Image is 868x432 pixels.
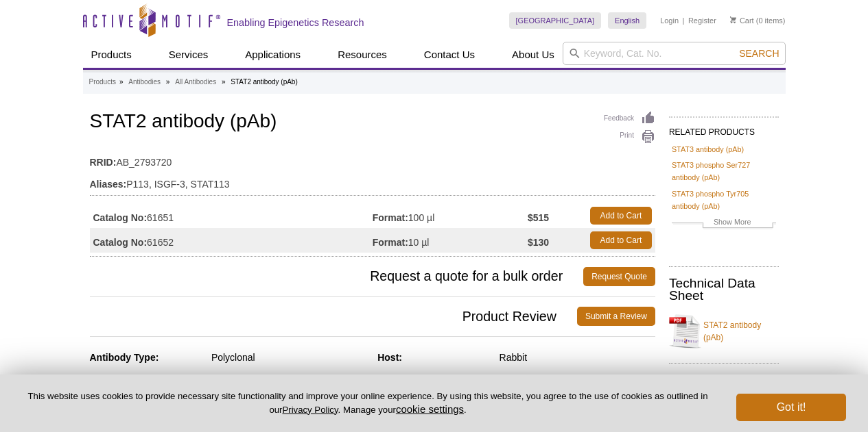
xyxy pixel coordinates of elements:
[83,42,140,68] a: Products
[669,311,779,352] a: STAT2 antibody (pAb)
[509,12,602,29] a: [GEOGRAPHIC_DATA]
[583,267,655,286] a: Request Quote
[416,42,483,68] a: Contact Us
[660,16,679,25] a: Login
[90,267,584,286] span: Request a quote for a bulk order
[128,76,161,88] a: Antibodies
[93,236,148,249] strong: Catalog No:
[237,42,309,68] a: Applications
[730,12,786,29] li: (0 items)
[672,159,776,183] a: STAT3 phospho Ser727 antibody (pAb)
[604,111,655,126] a: Feedback
[373,228,528,253] td: 10 µl
[90,178,127,190] strong: Aliases:
[90,203,373,228] td: 61651
[669,277,779,302] h2: Technical Data Sheet
[161,42,217,68] a: Services
[282,405,338,415] a: Privacy Policy
[373,203,528,228] td: 100 µl
[739,48,779,59] span: Search
[119,78,124,86] li: »
[90,170,655,192] td: P113, ISGF-3, STAT113
[590,207,652,225] a: Add to Cart
[563,42,786,65] input: Keyword, Cat. No.
[211,351,367,364] div: Polyclonal
[90,156,117,168] strong: RRID:
[528,212,549,224] strong: $515
[329,42,395,68] a: Resources
[377,352,402,363] strong: Host:
[683,12,685,29] li: |
[227,16,364,29] h2: Enabling Epigenetics Research
[672,143,744,155] a: STAT3 antibody (pAb)
[90,352,159,363] strong: Antibody Type:
[500,374,655,386] div: 110 kDa
[90,148,655,170] td: AB_2793720
[590,231,652,249] a: Add to Cart
[730,16,736,23] img: Your Cart
[608,12,646,29] a: English
[89,76,116,88] a: Products
[211,374,367,386] div: IgG
[688,16,716,25] a: Register
[90,111,655,134] h1: STAT2 antibody (pAb)
[222,78,226,86] li: »
[90,307,577,326] span: Product Review
[175,76,216,88] a: All Antibodies
[231,78,297,86] li: STAT2 antibody (pAb)
[396,403,464,415] button: cookie settings
[730,16,754,25] a: Cart
[577,307,655,326] a: Submit a Review
[672,188,776,212] a: STAT3 phospho Tyr705 antibody (pAb)
[672,216,776,231] a: Show More
[669,116,779,141] h2: RELATED PRODUCTS
[500,351,655,364] div: Rabbit
[735,47,783,60] button: Search
[373,212,408,224] strong: Format:
[736,394,846,421] button: Got it!
[93,212,148,224] strong: Catalog No:
[22,390,714,416] p: This website uses cookies to provide necessary site functionality and improve your online experie...
[528,236,549,249] strong: $130
[166,78,170,86] li: »
[90,228,373,253] td: 61652
[604,129,655,144] a: Print
[373,236,408,249] strong: Format:
[504,42,563,68] a: About Us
